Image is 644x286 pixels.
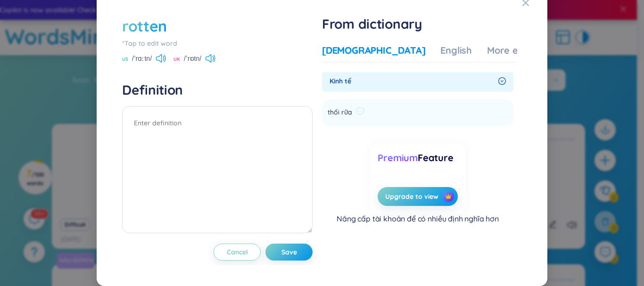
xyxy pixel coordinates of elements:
span: US [122,56,128,63]
div: Nâng cấp tài khoản để có nhiều định nghĩa hơn [337,213,499,224]
span: Cancel [227,247,248,257]
span: thối rữa [328,107,352,118]
h4: Definition [122,82,313,98]
div: Feature [378,151,457,164]
div: *Tap to edit word [122,38,313,49]
span: /ˈrɑːtn/ [132,53,152,64]
span: Save [281,247,297,257]
h1: From dictionary [322,16,517,33]
span: Upgrade to view [385,192,438,201]
div: rotten [122,16,167,36]
span: /ˈrɒtn/ [184,53,201,64]
div: [DEMOGRAPHIC_DATA] [322,44,425,57]
span: Premium [378,152,418,163]
span: UK [173,56,180,63]
span: right-circle [498,77,506,85]
div: More examples [487,44,555,57]
span: Kinh tế [330,76,495,86]
img: crown icon [445,193,452,200]
div: English [440,44,472,57]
